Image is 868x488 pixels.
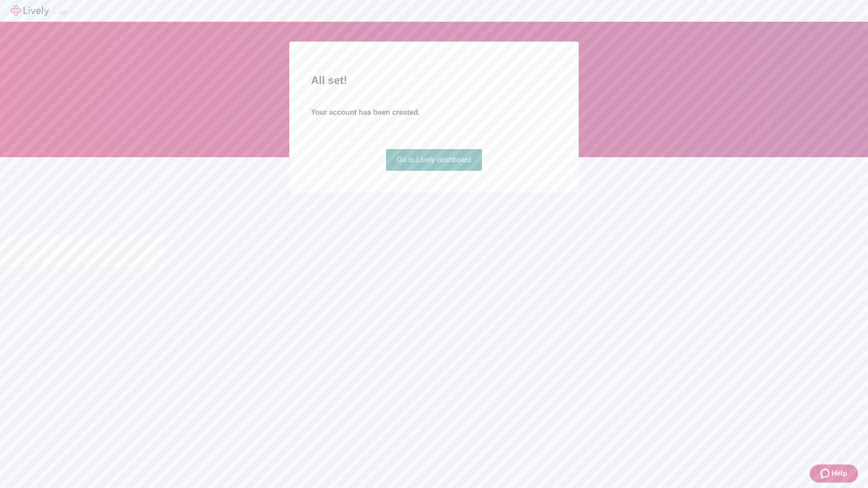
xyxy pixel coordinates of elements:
[810,465,858,483] button: Zendesk support iconHelp
[11,5,49,16] img: Lively
[311,72,557,89] h2: All set!
[821,468,831,479] svg: Zendesk support icon
[311,107,557,118] h4: Your account has been created.
[60,11,67,14] button: Log out
[386,149,482,171] a: Go to Lively dashboard
[831,468,847,479] span: Help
